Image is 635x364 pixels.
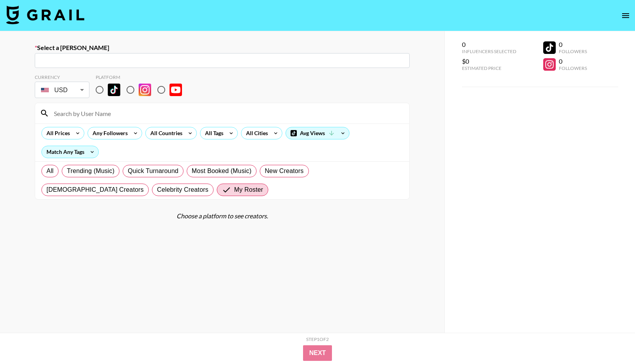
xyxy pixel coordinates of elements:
div: Influencers Selected [462,48,516,54]
input: Search by User Name [49,107,405,120]
div: All Prices [42,127,71,139]
div: USD [36,83,88,97]
div: $0 [462,57,516,65]
div: All Cities [241,127,269,139]
div: Any Followers [88,127,129,139]
span: Celebrity Creators [157,185,209,194]
div: Followers [559,48,587,54]
div: Choose a platform to see creators. [35,212,410,220]
span: Trending (Music) [67,166,114,176]
img: TikTok [108,84,120,96]
div: All Countries [146,127,184,139]
span: [DEMOGRAPHIC_DATA] Creators [46,185,144,194]
span: My Roster [234,185,263,194]
span: Most Booked (Music) [192,166,252,176]
div: Platform [96,74,188,80]
label: Select a [PERSON_NAME] [35,44,410,52]
div: Avg Views [286,127,349,139]
div: 0 [462,41,516,48]
div: All Tags [200,127,225,139]
span: New Creators [265,166,304,176]
img: Grail Talent [6,5,84,24]
div: Step 1 of 2 [306,336,329,342]
div: Followers [559,65,587,71]
div: 0 [559,41,587,48]
img: Instagram [139,84,151,96]
div: Match Any Tags [42,146,98,158]
div: Estimated Price [462,65,516,71]
img: YouTube [169,84,182,96]
div: 0 [559,57,587,65]
span: Quick Turnaround [128,166,178,176]
button: Next [303,345,332,361]
div: Currency [35,74,89,80]
span: All [46,166,54,176]
button: open drawer [618,8,633,23]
